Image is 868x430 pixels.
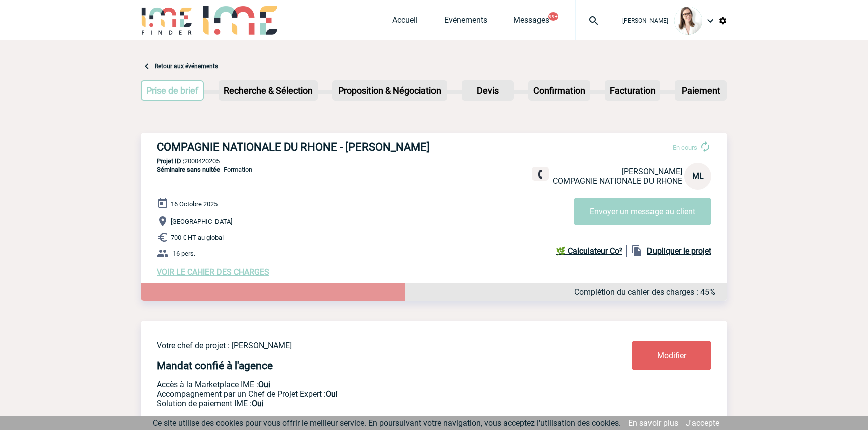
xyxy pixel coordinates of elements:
button: Envoyer un message au client [574,198,711,225]
p: Recherche & Sélection [220,81,317,100]
span: COMPAGNIE NATIONALE DU RHONE [553,176,682,186]
span: En cours [673,144,697,151]
span: Modifier [657,351,686,360]
h3: COMPAGNIE NATIONALE DU RHONE - [PERSON_NAME] [157,141,458,153]
button: 99+ [548,12,558,21]
b: Oui [326,389,338,399]
img: file_copy-black-24dp.png [631,245,643,257]
p: Prise de brief [142,81,203,100]
p: Facturation [606,81,660,100]
p: Accès à la Marketplace IME : [157,380,573,389]
span: 16 Octobre 2025 [171,200,218,208]
p: Votre chef de projet : [PERSON_NAME] [157,341,573,350]
b: Dupliquer le projet [647,246,711,256]
p: Devis [463,81,513,100]
span: 700 € HT au global [171,234,224,241]
p: 2000420205 [141,157,727,165]
a: Retour aux événements [155,63,218,70]
p: Proposition & Négociation [333,81,446,100]
span: [PERSON_NAME] [622,167,682,176]
b: Projet ID : [157,157,184,165]
span: 16 pers. [173,250,195,257]
a: J'accepte [686,418,719,428]
img: fixe.png [536,170,545,179]
img: IME-Finder [141,6,193,35]
img: 122719-0.jpg [674,7,702,35]
b: Oui [252,399,264,408]
span: Ce site utilise des cookies pour vous offrir le meilleur service. En poursuivant votre navigation... [153,418,621,428]
a: Accueil [392,15,418,29]
span: [PERSON_NAME] [622,17,668,24]
p: Confirmation [529,81,589,100]
h4: Mandat confié à l'agence [157,360,273,372]
b: Oui [258,380,270,389]
span: - Formation [157,166,252,173]
p: Conformité aux process achat client, Prise en charge de la facturation, Mutualisation de plusieur... [157,399,573,408]
a: VOIR LE CAHIER DES CHARGES [157,267,269,277]
span: Séminaire sans nuitée [157,166,220,173]
p: Paiement [676,81,726,100]
span: [GEOGRAPHIC_DATA] [171,218,232,225]
a: Evénements [444,15,487,29]
a: 🌿 Calculateur Co² [556,245,627,257]
b: 🌿 Calculateur Co² [556,246,622,256]
span: ML [692,171,704,181]
p: Prestation payante [157,389,573,399]
a: Messages [513,15,549,29]
a: En savoir plus [628,418,678,428]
